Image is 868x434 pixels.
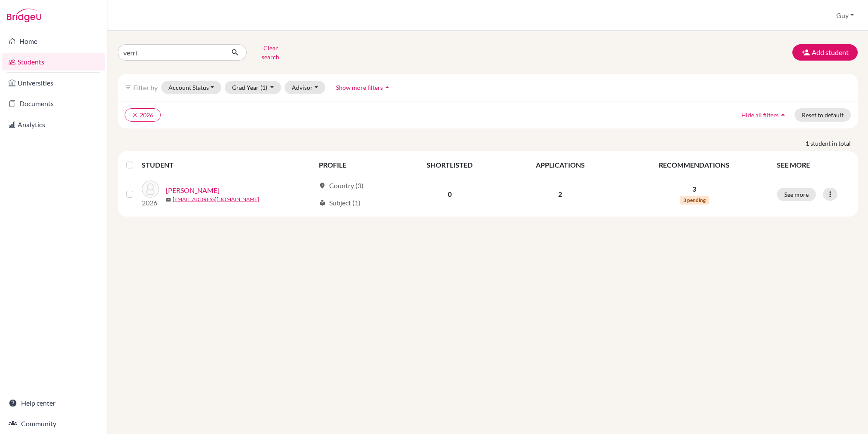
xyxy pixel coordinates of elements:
a: Documents [2,95,105,112]
span: Show more filters [336,84,383,91]
div: Subject (1) [319,198,361,208]
a: [EMAIL_ADDRESS][DOMAIN_NAME] [173,196,259,203]
a: Universities [2,74,105,92]
button: Guy [832,7,858,24]
a: Students [2,53,105,70]
button: Reset to default [795,108,851,122]
a: [PERSON_NAME] [166,185,220,196]
div: Country (3) [319,180,364,191]
button: Grad Year(1) [225,81,281,94]
button: Show more filtersarrow_drop_up [329,81,399,94]
span: local_library [319,199,326,206]
i: arrow_drop_up [779,110,787,119]
button: Add student [792,44,858,61]
input: Find student by name... [118,44,224,61]
i: clear [132,112,138,118]
span: student in total [810,139,858,148]
th: SHORTLISTED [396,155,504,175]
p: 2026 [142,198,159,208]
span: (1) [260,84,267,91]
button: Advisor [284,81,325,94]
img: Bridge-U [7,9,41,22]
a: Analytics [2,116,105,133]
a: Help center [2,394,105,412]
img: Verri, Francesco [142,180,159,198]
a: Home [2,33,105,50]
span: Hide all filters [741,111,779,119]
span: mail [166,197,171,202]
button: Hide all filtersarrow_drop_up [734,108,795,122]
button: Clear search [247,41,294,64]
i: filter_list [125,84,131,91]
button: clear2026 [125,108,161,122]
span: Filter by [133,83,158,92]
th: RECOMMENDATIONS [617,155,772,175]
p: 3 [622,184,767,194]
button: Account Status [161,81,221,94]
th: PROFILE [314,155,396,175]
a: Community [2,415,105,432]
th: SEE MORE [772,155,854,175]
span: location_on [319,182,326,189]
span: 3 pending [680,196,709,205]
th: STUDENT [142,155,314,175]
td: 2 [504,175,617,213]
td: 0 [396,175,504,213]
button: See more [777,188,816,201]
i: arrow_drop_up [383,83,391,92]
th: APPLICATIONS [504,155,617,175]
strong: 1 [806,139,810,148]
